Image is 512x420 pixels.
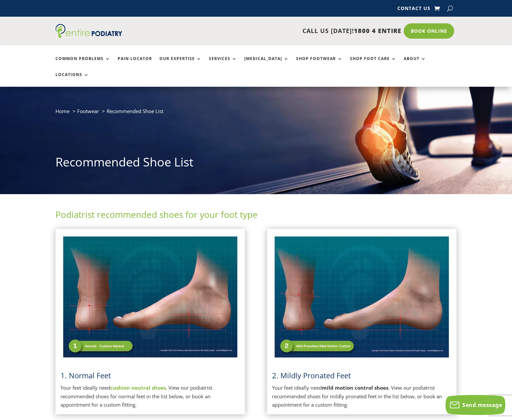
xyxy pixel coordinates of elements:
p: Your feet ideally need . View our podiatrist recommended shoes for normal feet in the list below,... [60,384,240,409]
a: Footwear [77,108,99,114]
p: Your feet ideally need . View our podiatrist recommended shoes for mildly pronated feet in the li... [272,384,452,409]
a: Contact Us [397,6,430,13]
h2: Podiatrist recommended shoes for your foot type [55,208,457,224]
a: Home [55,108,70,114]
a: Locations [55,72,89,87]
span: 2. Mildly Pronated Feet [272,370,351,380]
img: Mildly Pronated Feet - View Podiatrist Recommended Mild Motion Control Shoes [272,234,452,360]
a: cushion neutral shoes [110,384,166,391]
a: Entire Podiatry [55,33,122,39]
a: Shop Footwear [296,56,343,71]
nav: breadcrumb [55,107,457,120]
a: Common Problems [55,56,110,71]
img: Normal Feet - View Podiatrist Recommended Cushion Neutral Shoes [60,234,240,360]
a: Services [209,56,237,71]
a: Book Online [404,23,454,39]
button: Send message [445,395,505,415]
a: Our Expertise [159,56,202,71]
span: 1800 4 ENTIRE [354,27,401,35]
strong: mild motion control shoes [322,384,388,391]
a: Shop Foot Care [350,56,396,71]
span: Recommended Shoe List [107,108,163,114]
h1: Recommended Shoe List [55,154,457,174]
a: About [404,56,426,71]
a: 1. Normal Feet [60,370,111,380]
span: Send message [462,401,502,409]
a: Pain Locator [118,56,152,71]
a: [MEDICAL_DATA] [244,56,289,71]
p: CALL US [DATE]! [148,27,401,35]
img: logo (1) [55,24,122,38]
